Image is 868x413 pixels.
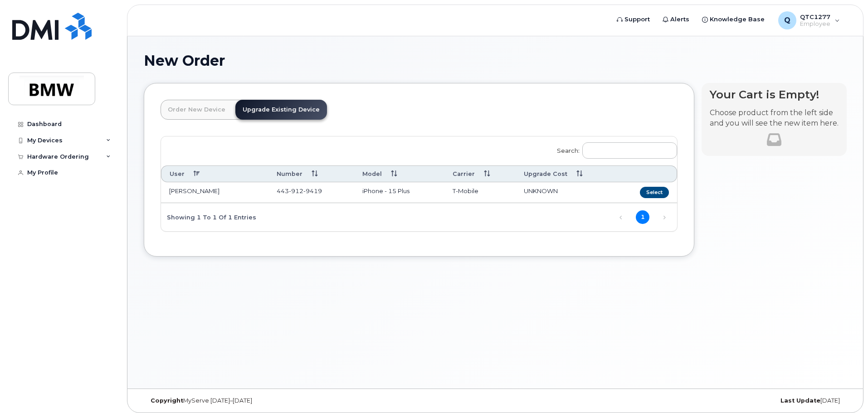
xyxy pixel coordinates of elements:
a: Previous [614,211,628,224]
th: Carrier: activate to sort column ascending [444,165,516,182]
td: iPhone - 15 Plus [354,182,444,203]
div: [DATE] [612,397,847,404]
span: 9419 [303,187,322,194]
div: MyServe [DATE]–[DATE] [144,397,378,404]
th: Upgrade Cost: activate to sort column ascending [516,165,615,182]
th: Number: activate to sort column ascending [268,165,354,182]
iframe: Messenger Launcher [829,374,861,406]
button: Select [640,187,669,198]
span: 443 [277,187,322,194]
td: T-Mobile [444,182,516,203]
strong: Last Update [780,397,820,404]
a: 1 [636,210,649,224]
a: Next [658,211,671,224]
td: [PERSON_NAME] [161,182,268,203]
p: Choose product from the left side and you will see the new item here. [710,108,839,129]
th: User: activate to sort column descending [161,165,268,182]
input: Search: [582,142,677,159]
h4: Your Cart is Empty! [710,88,839,101]
a: Order New Device [161,100,233,120]
a: Upgrade Existing Device [235,100,327,120]
div: Showing 1 to 1 of 1 entries [161,209,256,224]
h1: New Order [144,53,847,68]
label: Search: [551,136,677,162]
th: Model: activate to sort column ascending [354,165,444,182]
span: 912 [289,187,303,194]
strong: Copyright [151,397,183,404]
span: UNKNOWN [524,187,558,194]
